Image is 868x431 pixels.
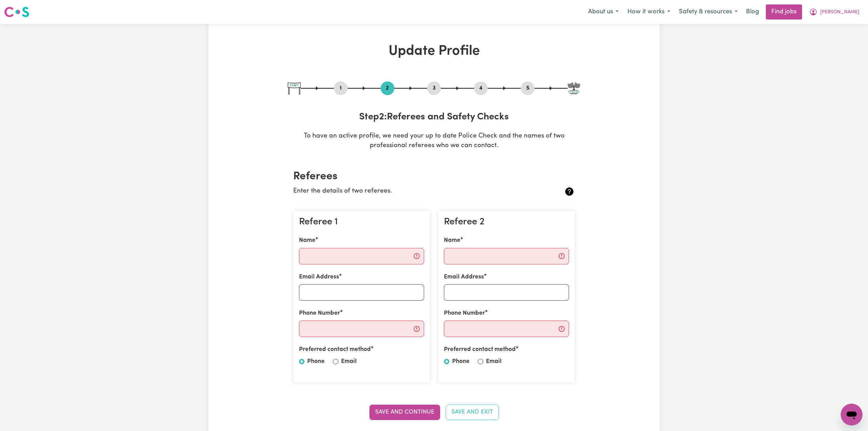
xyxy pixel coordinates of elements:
label: Email [341,357,357,366]
button: Save and Continue [369,405,440,420]
h2: Referees [293,170,575,183]
button: Safety & resources [675,5,742,19]
button: My Account [805,5,864,19]
p: Enter the details of two referees. [293,186,528,196]
label: Email Address [444,273,484,282]
label: Preferred contact method [444,345,516,354]
button: Go to step 4 [474,84,488,93]
label: Email Address [299,273,339,282]
label: Phone [307,357,325,366]
label: Preferred contact method [299,345,371,354]
button: Go to step 1 [334,84,348,93]
h3: Referee 1 [299,217,424,228]
h3: Referee 2 [444,217,569,228]
h1: Update Profile [288,43,580,60]
label: Phone Number [444,309,485,318]
a: Careseekers logo [4,4,29,20]
a: Blog [742,4,763,19]
label: Phone [452,357,470,366]
img: Careseekers logo [4,6,29,18]
button: Go to step 3 [427,84,441,93]
p: To have an active profile, we need your up to date Police Check and the names of two professional... [288,131,580,151]
button: How it works [623,5,675,19]
label: Phone Number [299,309,340,318]
iframe: Button to launch messaging window [841,404,863,426]
h3: Step 2 : Referees and Safety Checks [288,112,580,123]
label: Name [444,236,460,245]
label: Email [486,357,502,366]
button: Go to step 5 [521,84,534,93]
label: Name [299,236,315,245]
button: Save and Exit [446,405,499,420]
button: About us [584,5,623,19]
span: [PERSON_NAME] [820,9,859,16]
button: Go to step 2 [381,84,394,93]
a: Find jobs [766,4,802,19]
